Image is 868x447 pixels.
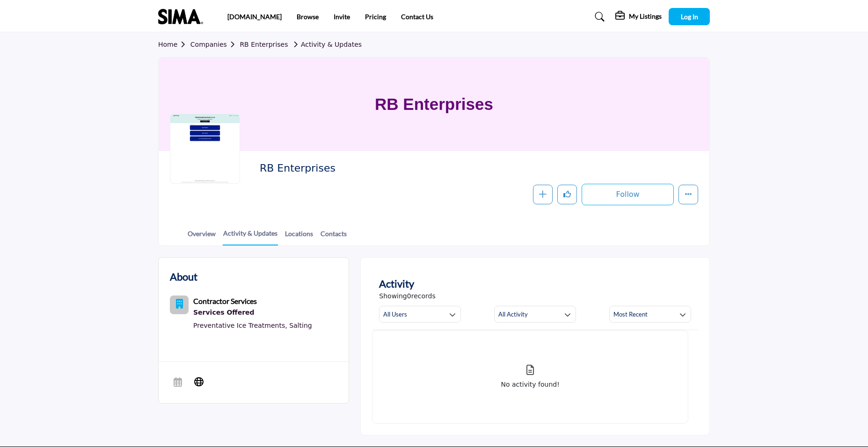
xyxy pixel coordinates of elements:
a: Pricing [365,13,386,21]
a: Invite [334,13,350,21]
h3: All Users [383,310,407,318]
a: Salting [289,322,312,329]
img: site Logo [158,9,208,24]
a: Overview [187,229,216,245]
h1: RB Enterprises [375,58,493,151]
button: All Activity [494,306,576,323]
button: Like [557,185,577,204]
button: Category Icon [170,296,189,314]
h2: About [170,269,197,284]
a: Locations [284,229,314,245]
a: Preventative Ice Treatments, [193,322,287,329]
button: More details [678,185,698,204]
a: RB Enterprises [240,41,288,48]
span: 0 [407,292,411,300]
button: Most Recent [609,306,691,323]
div: Services Offered refers to the specific products, assistance, or expertise a business provides to... [193,307,312,319]
span: Log In [681,13,698,21]
button: All Users [379,306,461,323]
h2: Activity [379,276,414,291]
div: My Listings [615,11,662,22]
a: Contractor Services [193,298,257,305]
a: Companies [190,41,240,48]
span: Showing records [379,291,435,301]
a: Browse [297,13,319,21]
h2: RB Enterprises [260,162,517,174]
a: Home [158,41,190,48]
a: Search [586,9,611,24]
button: Follow [582,184,674,205]
h5: My Listings [629,12,662,21]
a: Activity & Updates [290,41,362,48]
a: Contacts [320,229,347,245]
a: Activity & Updates [223,228,278,245]
p: No activity found! [501,380,560,389]
h3: Most Recent [613,310,648,318]
a: Contact Us [401,13,433,21]
button: Log In [669,8,710,25]
h3: All Activity [498,310,528,318]
a: Services Offered [193,307,312,319]
b: Contractor Services [193,296,257,305]
a: [DOMAIN_NAME] [227,13,282,21]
